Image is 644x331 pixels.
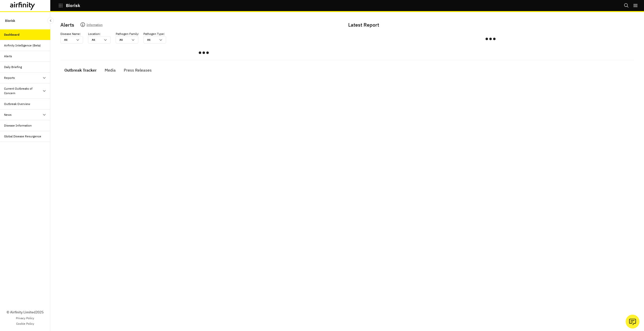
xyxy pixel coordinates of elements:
button: Close Sidebar [47,17,54,24]
div: Outbreak Tracker [64,66,97,74]
div: News [4,113,12,117]
div: Airfinity Intelligence (Beta) [4,43,41,48]
div: Disease Information [4,123,32,128]
div: Outbreak Overview [4,102,30,106]
div: Daily Briefing [4,65,22,69]
div: Dashboard [4,32,19,37]
div: Current Outbreaks of Concern [4,86,42,95]
div: Alerts [4,54,12,59]
p: Location : [88,32,101,36]
div: Global Disease Resurgence [4,134,41,139]
p: Latest Report [348,21,632,29]
div: Reports [4,76,15,80]
p: Information [87,22,103,29]
button: Biorisk [58,1,80,10]
p: Pathogen Type : [143,32,165,36]
a: Privacy Policy [16,316,34,320]
button: Ask our analysts [626,315,639,328]
p: Pathogen Family : [116,32,139,36]
div: Media [105,66,116,74]
p: © Airfinity Limited 2025 [7,310,44,315]
p: Disease Name : [60,32,81,36]
p: Biorisk [66,3,80,8]
p: Biorisk [5,16,15,25]
p: Alerts [60,21,74,29]
a: Cookie Policy [16,321,34,326]
div: Press Releases [124,66,152,74]
button: Search [624,1,629,10]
